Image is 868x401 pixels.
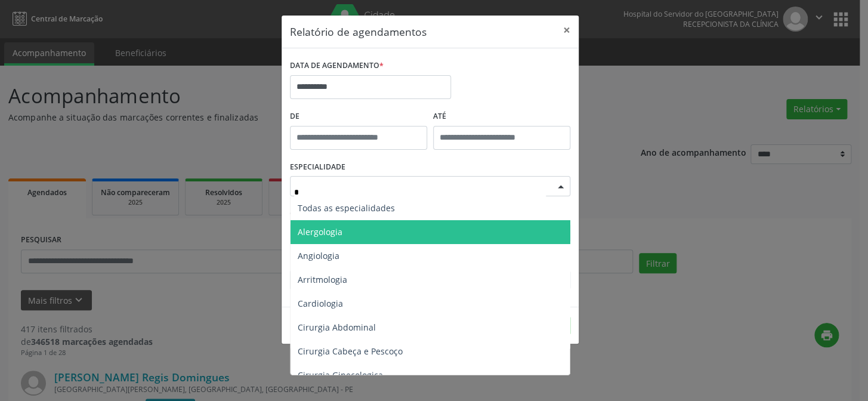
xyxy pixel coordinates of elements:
button: Close [555,16,579,45]
span: Cirurgia Abdominal [298,322,376,333]
span: Todas as especialidades [298,202,395,214]
label: DATA DE AGENDAMENTO [290,57,384,75]
h5: Relatório de agendamentos [290,24,427,39]
span: Cirurgia Ginecologica [298,369,383,381]
span: Cardiologia [298,298,343,309]
span: Cirurgia Cabeça e Pescoço [298,346,403,357]
span: Angiologia [298,250,339,261]
span: Arritmologia [298,274,347,285]
label: De [290,107,427,126]
span: Alergologia [298,226,342,237]
label: ATÉ [433,107,570,126]
label: ESPECIALIDADE [290,158,345,177]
